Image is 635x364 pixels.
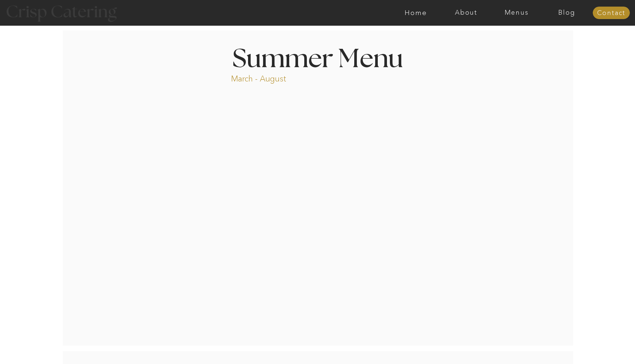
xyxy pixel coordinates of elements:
a: Home [391,9,441,17]
a: Blog [542,9,592,17]
a: About [441,9,491,17]
a: Contact [593,10,630,17]
h1: Summer Menu [215,47,420,68]
a: Menus [491,9,542,17]
p: March - August [231,73,332,82]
